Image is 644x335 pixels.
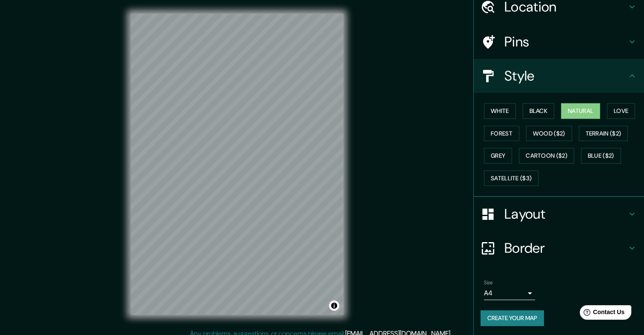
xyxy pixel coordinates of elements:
label: Size [484,279,493,286]
button: Forest [484,126,519,142]
button: Natural [561,103,600,119]
h4: Style [504,67,627,84]
button: Terrain ($2) [579,126,628,142]
button: White [484,103,516,119]
button: Love [607,103,635,119]
h4: Border [504,240,627,257]
button: Blue ($2) [581,148,621,164]
button: Cartoon ($2) [519,148,574,164]
h4: Layout [504,205,627,222]
button: Black [523,103,555,119]
canvas: Map [131,14,343,315]
button: Wood ($2) [526,126,572,142]
div: Pins [474,25,644,59]
button: Create your map [481,310,544,326]
button: Grey [484,148,512,164]
button: Toggle attribution [329,300,339,311]
h4: Pins [504,33,627,50]
div: Border [474,231,644,265]
div: Layout [474,197,644,231]
button: Satellite ($3) [484,170,538,186]
iframe: Help widget launcher [568,302,635,326]
div: A4 [484,286,535,300]
div: Style [474,59,644,93]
